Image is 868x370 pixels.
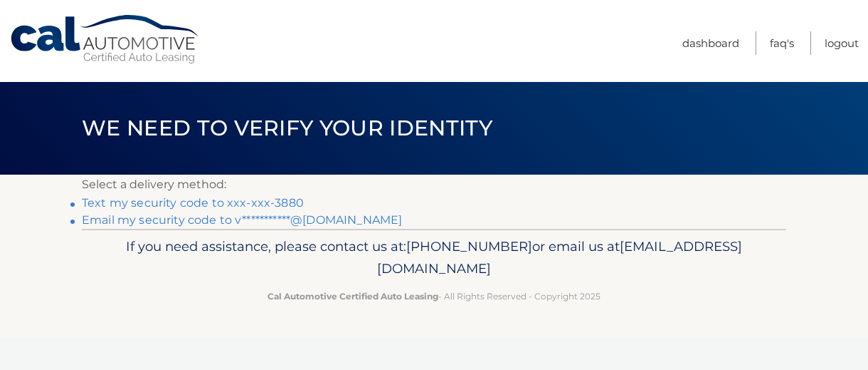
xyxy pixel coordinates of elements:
[91,235,777,281] p: If you need assistance, please contact us at: or email us at
[82,196,304,210] a: Text my security code to xxx-xxx-3880
[770,31,794,55] a: FAQ's
[82,175,786,195] p: Select a delivery method:
[268,291,438,302] strong: Cal Automotive Certified Auto Leasing
[9,14,201,65] a: Cal Automotive
[406,238,532,255] span: [PHONE_NUMBER]
[91,289,777,304] p: - All Rights Reserved - Copyright 2025
[82,115,492,141] span: We need to verify your identity
[825,31,859,55] a: Logout
[682,31,739,55] a: Dashboard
